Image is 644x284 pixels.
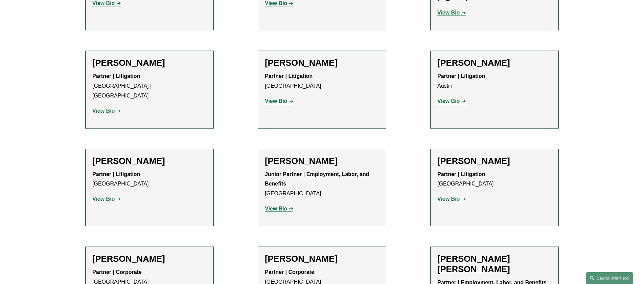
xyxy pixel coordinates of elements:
p: Austin [437,72,552,91]
a: View Bio [437,98,466,104]
a: View Bio [265,206,293,211]
a: View Bio [92,0,121,6]
h2: [PERSON_NAME] [PERSON_NAME] [437,254,552,275]
strong: View Bio [92,108,115,114]
strong: View Bio [265,206,287,211]
p: [GEOGRAPHIC_DATA] [437,170,552,189]
a: View Bio [265,0,293,6]
strong: Partner | Litigation [92,73,140,79]
a: Search this site [586,272,633,284]
p: [GEOGRAPHIC_DATA] | [GEOGRAPHIC_DATA] [92,72,207,101]
strong: View Bio [437,98,460,104]
a: View Bio [92,196,121,202]
strong: View Bio [265,0,287,6]
h2: [PERSON_NAME] [265,156,379,166]
strong: Junior Partner | Employment, Labor, and Benefits [265,171,371,187]
a: View Bio [265,98,293,104]
strong: Partner | Litigation [265,73,313,79]
h2: [PERSON_NAME] [265,254,379,264]
a: View Bio [92,108,121,114]
strong: View Bio [437,196,460,202]
strong: Partner | Litigation [437,171,485,177]
h2: [PERSON_NAME] [92,58,207,68]
strong: Partner | Corporate [92,269,142,275]
strong: View Bio [92,0,115,6]
strong: Partner | Litigation [92,171,140,177]
strong: View Bio [437,10,460,16]
h2: [PERSON_NAME] [92,254,207,264]
strong: Partner | Litigation [437,73,485,79]
a: View Bio [437,196,466,202]
p: [GEOGRAPHIC_DATA] [265,170,379,199]
h2: [PERSON_NAME] [437,58,552,68]
h2: [PERSON_NAME] [437,156,552,166]
strong: View Bio [92,196,115,202]
a: View Bio [437,10,466,16]
h2: [PERSON_NAME] [265,58,379,68]
p: [GEOGRAPHIC_DATA] [265,72,379,91]
h2: [PERSON_NAME] [92,156,207,166]
strong: View Bio [265,98,287,104]
p: [GEOGRAPHIC_DATA] [92,170,207,189]
strong: Partner | Corporate [265,269,314,275]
